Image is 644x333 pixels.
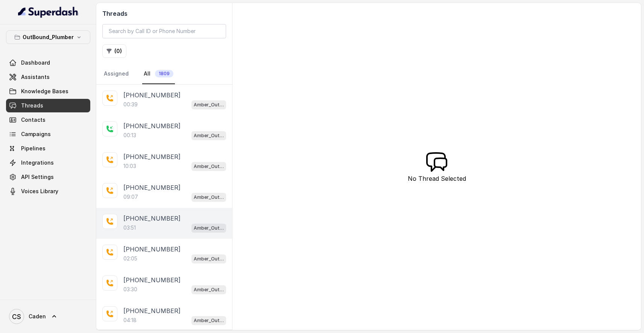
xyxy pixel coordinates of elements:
[142,64,175,84] a: All1809
[123,132,136,139] p: 00:13
[123,286,137,293] p: 03:30
[18,6,79,18] img: light.svg
[123,101,138,108] p: 00:39
[123,306,181,315] p: [PHONE_NUMBER]
[123,162,136,170] p: 10:03
[155,70,173,77] span: 1809
[21,145,46,152] span: Pipelines
[194,317,224,324] p: Amber_Outreach
[194,132,224,139] p: Amber_Outreach
[6,170,90,184] a: API Settings
[23,33,74,42] p: OutBound_Plumber
[6,85,90,98] a: Knowledge Bases
[123,152,181,161] p: [PHONE_NUMBER]
[194,163,224,170] p: Amber_Outreach
[6,70,90,84] a: Assistants
[12,313,21,321] text: CS
[21,130,51,138] span: Campaigns
[29,313,46,320] span: Caden
[21,59,50,67] span: Dashboard
[6,99,90,112] a: Threads
[6,113,90,127] a: Contacts
[123,255,137,262] p: 02:05
[194,224,224,232] p: Amber_Outreach
[102,24,226,38] input: Search by Call ID or Phone Number
[194,255,224,263] p: Amber_Outreach
[123,193,138,201] p: 09:07
[123,224,136,232] p: 03:51
[194,194,224,201] p: Amber_Outreach
[21,188,58,195] span: Voices Library
[6,56,90,70] a: Dashboard
[123,183,181,192] p: [PHONE_NUMBER]
[6,306,90,327] a: Caden
[6,127,90,141] a: Campaigns
[123,316,137,324] p: 04:18
[194,286,224,294] p: Amber_Outreach
[123,214,181,223] p: [PHONE_NUMBER]
[6,156,90,170] a: Integrations
[21,116,46,124] span: Contacts
[21,102,43,109] span: Threads
[21,73,50,81] span: Assistants
[102,64,226,84] nav: Tabs
[123,275,181,285] p: [PHONE_NUMBER]
[102,44,126,58] button: (0)
[21,173,54,181] span: API Settings
[408,174,466,183] p: No Thread Selected
[6,185,90,198] a: Voices Library
[102,64,130,84] a: Assigned
[123,91,181,100] p: [PHONE_NUMBER]
[194,101,224,109] p: Amber_Outreach
[123,121,181,130] p: [PHONE_NUMBER]
[21,159,54,166] span: Integrations
[6,30,90,44] button: OutBound_Plumber
[6,142,90,155] a: Pipelines
[102,9,226,18] h2: Threads
[123,245,181,254] p: [PHONE_NUMBER]
[21,88,68,95] span: Knowledge Bases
